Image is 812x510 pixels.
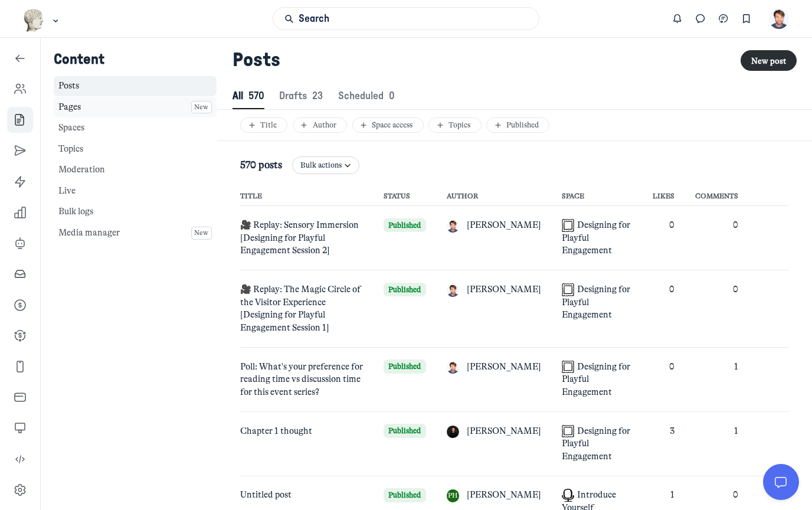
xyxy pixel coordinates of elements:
[562,220,630,256] span: Designing for Playful Engagement
[643,206,685,270] td: 0
[562,284,630,320] span: Designing for Playful Engagement
[279,91,323,101] span: Drafts
[643,412,685,476] td: 3
[685,179,748,206] th: COMMENTS
[447,489,542,502] a: View user profile
[712,7,735,30] button: Chat threads
[312,91,323,101] span: 23
[384,283,426,297] span: published
[562,361,630,397] span: Designing for Playful Engagement
[643,270,685,348] td: 0
[54,160,217,181] a: Moderation
[467,283,541,296] span: [PERSON_NAME]
[447,283,542,297] a: View user profile
[194,101,208,114] span: New
[643,348,685,412] td: 0
[23,8,61,33] button: Museums as Progress logo
[194,227,208,240] span: New
[233,49,730,72] h1: Posts
[384,424,426,438] span: published
[492,120,544,130] div: Published
[467,425,541,438] span: [PERSON_NAME]
[763,464,798,499] button: Circle support widget
[240,117,287,133] button: Title
[298,120,341,130] div: Author
[54,76,217,97] a: Posts
[279,84,323,109] button: Drafts23
[54,118,217,139] a: Spaces
[338,84,395,109] button: Scheduled0
[233,84,264,109] button: All570
[447,489,460,502] div: PH
[685,348,748,412] td: 1
[562,426,630,462] span: Designing for Playful Engagement
[373,179,436,206] th: STATUS
[685,270,748,348] td: 0
[338,91,395,101] span: Scheduled
[689,7,712,30] button: Direct messages
[233,91,264,101] span: All
[666,7,689,30] button: Notifications
[384,359,426,374] span: published
[240,426,312,436] a: Chapter 1 thought
[54,51,217,68] h5: Content
[293,117,347,133] button: Author
[240,361,363,397] a: Poll: What's your preference for reading time vs discussion time for this event series?
[447,361,542,374] a: View user profile
[54,97,217,117] a: PagesNew
[467,219,541,232] span: [PERSON_NAME]
[685,412,748,476] td: 1
[436,179,551,206] th: AUTHOR
[240,489,292,500] a: Untitled post
[54,202,217,223] a: Bulk logs
[54,223,217,244] a: Media managerNew
[741,50,797,71] button: New post
[246,120,282,130] div: Title
[434,120,476,130] div: Topics
[248,91,264,101] span: 570
[428,117,481,133] button: Topics
[240,159,282,172] span: 570 posts
[240,284,361,333] a: 🎥 Replay: The Magic Circle of the Visitor Experience [Designing for Playful Engagement Session 1]
[447,219,542,233] a: View user profile
[685,206,748,270] td: 0
[486,117,549,133] button: Published
[643,179,685,206] th: LIKES
[352,117,424,133] button: Space access
[54,139,217,159] a: Topics
[240,220,359,256] a: 🎥 Replay: Sensory Immersion [Designing for Playful Engagement Session 2]
[384,488,426,502] span: published
[300,160,342,170] span: Bulk actions
[23,9,45,32] img: Museums as Progress logo
[240,179,374,206] th: TITLE
[358,120,418,130] div: Space access
[735,7,758,30] button: Bookmarks
[292,156,359,174] button: Bulk actions
[54,181,217,201] a: Live
[447,425,542,439] a: View user profile
[389,91,395,101] span: 0
[551,179,643,206] th: SPACE
[273,7,539,30] button: Search
[217,38,812,141] header: Page Header
[384,218,426,233] span: published
[467,489,541,502] span: [PERSON_NAME]
[467,361,541,374] span: [PERSON_NAME]
[769,8,790,29] button: User menu options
